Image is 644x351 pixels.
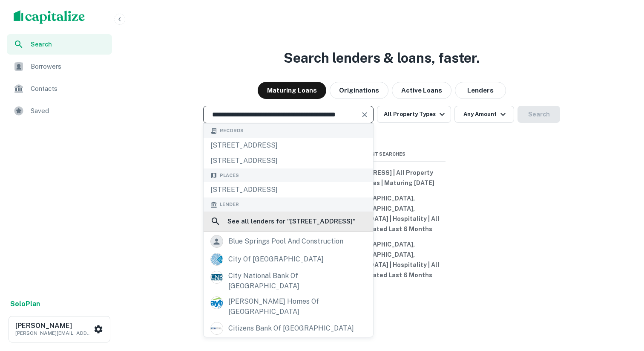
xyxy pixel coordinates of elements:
div: [PERSON_NAME] homes of [GEOGRAPHIC_DATA] [228,296,366,317]
button: Active Loans [392,82,451,99]
div: [STREET_ADDRESS] [204,138,373,153]
button: Clear [359,109,371,121]
h6: See all lenders for " [STREET_ADDRESS] " [227,216,356,226]
button: Any Amount [454,106,514,123]
img: picture [211,271,223,283]
span: Borrowers [31,61,107,72]
h3: Search lenders & loans, faster. [284,48,480,68]
span: Places [220,172,239,179]
img: capitalize-logo.png [14,10,85,24]
span: Lender [220,201,239,208]
div: city national bank of [GEOGRAPHIC_DATA] [228,271,366,291]
a: city national bank of [GEOGRAPHIC_DATA] [204,268,373,294]
h6: [PERSON_NAME] [15,322,92,329]
a: citizens bank of [GEOGRAPHIC_DATA] [204,319,373,337]
button: Maturing Loans [258,82,326,99]
a: blue springs pool and construction [204,232,373,250]
a: Saved [7,101,112,121]
span: Saved [31,106,107,116]
a: SoloPlan [10,299,40,309]
p: [PERSON_NAME][EMAIL_ADDRESS][DOMAIN_NAME] [15,329,92,337]
iframe: Chat Widget [601,255,644,296]
a: city of [GEOGRAPHIC_DATA] [204,250,373,268]
button: Originations [330,82,388,99]
span: Contacts [31,84,107,94]
div: blue springs pool and construction [228,235,343,248]
a: Search [7,34,112,55]
strong: Solo Plan [10,300,40,308]
button: [STREET_ADDRESS] | All Property Types | All Types | Maturing [DATE] [318,165,446,191]
div: citizens bank of [GEOGRAPHIC_DATA] [228,322,354,335]
span: Recent Searches [318,151,446,158]
button: All Property Types [377,106,451,123]
button: [GEOGRAPHIC_DATA], [GEOGRAPHIC_DATA], [GEOGRAPHIC_DATA] | Hospitality | All Types | Originated La... [318,237,446,283]
img: picture [211,253,223,265]
a: Borrowers [7,56,112,77]
span: Search [31,40,107,49]
div: [STREET_ADDRESS] [204,153,373,168]
div: city of [GEOGRAPHIC_DATA] [228,253,324,266]
a: [PERSON_NAME] homes of [GEOGRAPHIC_DATA] [204,294,373,319]
img: picture [211,297,223,309]
span: Records [220,127,244,134]
button: Lenders [455,82,506,99]
button: [GEOGRAPHIC_DATA], [GEOGRAPHIC_DATA], [GEOGRAPHIC_DATA] | Hospitality | All Types | Originated La... [318,191,446,237]
button: [PERSON_NAME][PERSON_NAME][EMAIL_ADDRESS][DOMAIN_NAME] [9,316,110,342]
div: [STREET_ADDRESS] [204,182,373,197]
img: picture [211,322,223,334]
a: Contacts [7,78,112,99]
